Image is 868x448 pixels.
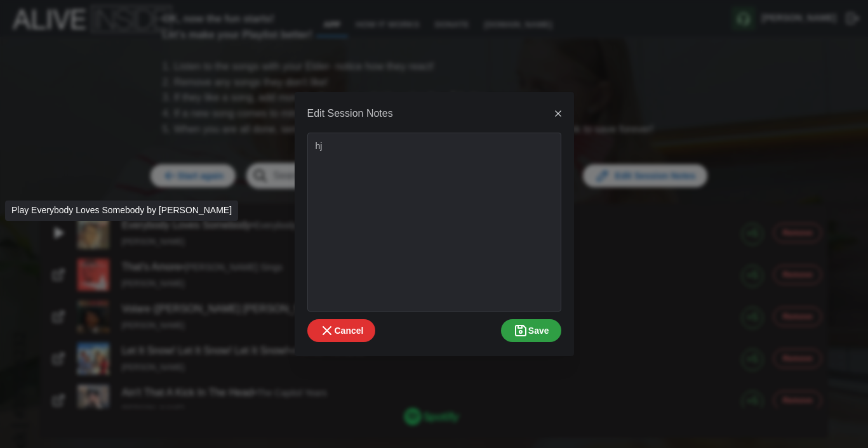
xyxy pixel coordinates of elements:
span: Save [513,320,549,341]
div: Edit Session Notes [307,106,393,122]
button: Cancel [307,319,376,342]
textarea: hj [307,133,561,312]
button: Save [501,319,561,342]
span: Cancel [319,320,364,341]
